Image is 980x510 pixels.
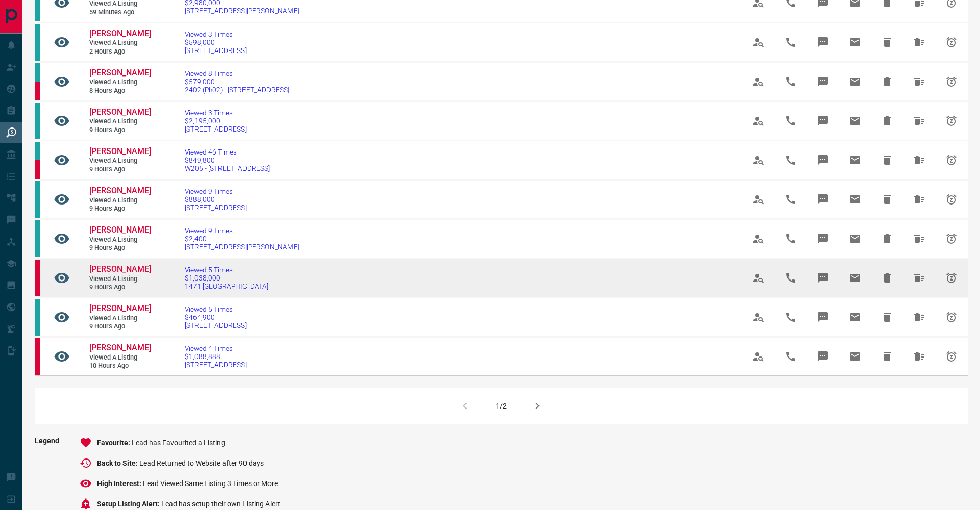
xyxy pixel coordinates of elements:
span: Call [778,187,803,212]
span: Hide All from Jinsook Shin [907,109,932,133]
span: Call [778,148,803,172]
span: Call [778,226,803,251]
span: [STREET_ADDRESS] [185,361,247,369]
a: Viewed 5 Times$1,038,0001471 [GEOGRAPHIC_DATA] [185,266,268,290]
a: [PERSON_NAME] [89,264,151,275]
span: [PERSON_NAME] [89,343,151,352]
span: 2 hours ago [89,47,151,56]
span: [PERSON_NAME] [89,107,151,117]
span: Email [843,344,867,369]
div: condos.ca [35,299,40,336]
span: Email [843,305,867,329]
span: Hide All from Tanvi Chitnis [907,30,932,55]
div: condos.ca [35,142,40,160]
span: Hide [875,344,899,369]
span: Viewed 3 Times [185,109,247,117]
span: Call [778,109,803,133]
a: Viewed 4 Times$1,088,888[STREET_ADDRESS] [185,344,247,369]
span: Viewed 8 Times [185,69,289,78]
span: [PERSON_NAME] [89,29,151,38]
span: High Interest [97,479,143,488]
span: [STREET_ADDRESS] [185,125,247,133]
span: $849,800 [185,156,270,164]
div: 1/2 [496,402,507,410]
span: Call [778,266,803,290]
span: Hide [875,226,899,251]
span: 9 hours ago [89,322,151,331]
span: Message [811,69,835,94]
span: Message [811,109,835,133]
span: $464,900 [185,313,247,321]
span: Snooze [939,187,964,212]
span: Hide [875,30,899,55]
span: [PERSON_NAME] [89,225,151,235]
span: Hide [875,266,899,290]
span: Back to Site [97,459,139,467]
span: 9 hours ago [89,126,151,135]
a: [PERSON_NAME] [89,343,151,353]
span: Viewed 9 Times [185,187,247,195]
span: Hide All from Rob Desouza [907,69,932,94]
span: [PERSON_NAME] [89,264,151,274]
div: property.ca [35,160,40,178]
span: View Profile [746,148,771,172]
span: Snooze [939,266,964,290]
span: Viewed a Listing [89,157,151,165]
span: Hide All from Yeminai Rahn [907,305,932,329]
span: Call [778,305,803,329]
a: [PERSON_NAME] [89,107,151,118]
a: Viewed 5 Times$464,900[STREET_ADDRESS] [185,305,247,329]
span: [PERSON_NAME] [89,303,151,313]
span: Snooze [939,109,964,133]
span: Email [843,266,867,290]
span: 9 hours ago [89,283,151,292]
span: Lead has Favourited a Listing [132,439,225,447]
span: Snooze [939,344,964,369]
span: View Profile [746,226,771,251]
span: $2,400 [185,235,299,243]
span: [PERSON_NAME] [89,68,151,78]
span: Email [843,69,867,94]
div: property.ca [35,82,40,100]
span: Message [811,305,835,329]
span: Call [778,69,803,94]
span: Lead has setup their own Listing Alert [161,500,280,508]
span: $598,000 [185,38,247,46]
span: Viewed 46 Times [185,148,270,156]
span: Email [843,148,867,172]
a: [PERSON_NAME] [89,146,151,157]
span: Call [778,344,803,369]
span: Viewed a Listing [89,78,151,87]
a: Viewed 9 Times$888,000[STREET_ADDRESS] [185,187,247,212]
a: Viewed 3 Times$2,195,000[STREET_ADDRESS] [185,109,247,133]
span: [STREET_ADDRESS][PERSON_NAME] [185,243,299,251]
span: Viewed a Listing [89,275,151,284]
span: Viewed a Listing [89,117,151,126]
a: Viewed 46 Times$849,800W205 - [STREET_ADDRESS] [185,148,270,172]
span: Email [843,187,867,212]
span: Snooze [939,30,964,55]
a: [PERSON_NAME] [89,29,151,39]
span: [STREET_ADDRESS] [185,321,247,329]
span: Message [811,187,835,212]
span: Message [811,344,835,369]
div: property.ca [35,260,40,296]
span: Hide All from Kiruthika Nagendran [907,266,932,290]
span: $579,000 [185,78,289,86]
a: [PERSON_NAME] [89,68,151,79]
span: Snooze [939,148,964,172]
span: 9 hours ago [89,165,151,174]
span: Viewed a Listing [89,314,151,323]
a: [PERSON_NAME] [89,186,151,196]
span: Viewed a Listing [89,236,151,244]
span: [STREET_ADDRESS] [185,46,247,55]
span: Viewed 5 Times [185,266,268,274]
span: Message [811,30,835,55]
span: 1471 [GEOGRAPHIC_DATA] [185,282,268,290]
span: Lead Viewed Same Listing 3 Times or More [143,479,278,488]
span: Hide All from Olivia Li [907,187,932,212]
span: Hide [875,148,899,172]
span: Snooze [939,226,964,251]
span: 9 hours ago [89,244,151,252]
span: 2402 (Ph02) - [STREET_ADDRESS] [185,86,289,94]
